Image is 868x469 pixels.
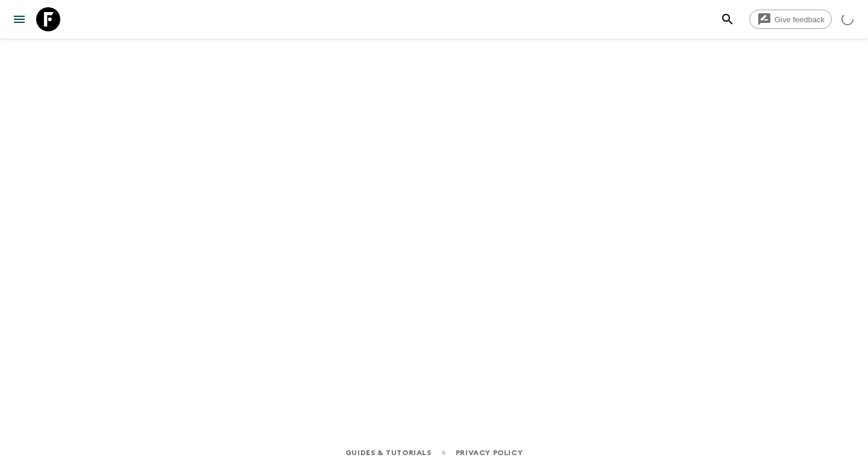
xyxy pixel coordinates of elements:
[345,446,432,459] a: Guides & Tutorials
[715,7,740,31] button: search adventures
[456,446,523,459] a: Privacy Policy
[768,15,831,24] span: Give feedback
[749,10,832,29] a: Give feedback
[7,7,31,31] button: menu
